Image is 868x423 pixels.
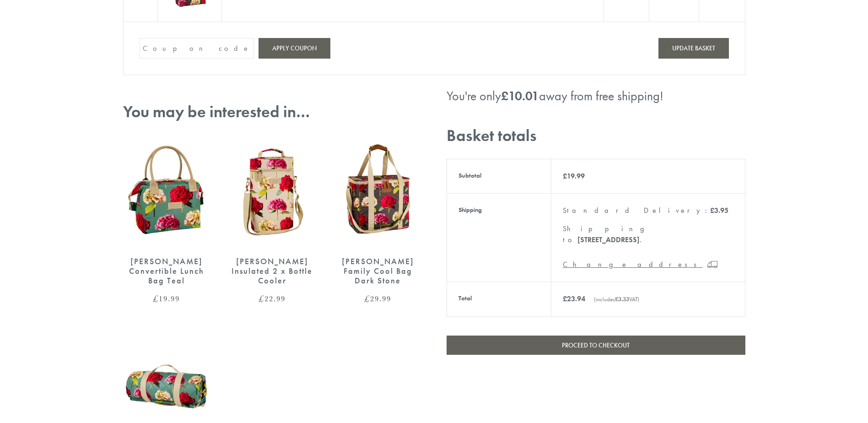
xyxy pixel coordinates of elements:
label: Standard Delivery: [563,206,728,215]
span: £ [259,293,264,304]
h2: You may be interested in… [123,103,422,121]
img: Sarah Kelleher convertible lunch bag teal [123,135,210,248]
div: [PERSON_NAME] Family Cool Bag Dark Stone [334,257,421,285]
span: £ [153,293,159,304]
span: £ [563,171,567,181]
div: [PERSON_NAME] Convertible Lunch Bag Teal [123,257,210,285]
a: Sarah Kelleher 2 x Bottle Cooler [PERSON_NAME] Insulated 2 x Bottle Cooler £22.99 [228,135,316,303]
bdi: 22.99 [259,293,286,304]
bdi: 19.99 [153,293,180,304]
bdi: 10.01 [501,88,539,104]
a: Proceed to checkout [447,336,745,355]
span: £ [710,206,714,215]
div: You're only away from free shipping! [447,89,745,103]
th: Subtotal [447,159,551,194]
bdi: 19.99 [563,171,585,181]
button: Update basket [658,38,729,59]
a: Sarah Kelleher Family Coolbag Dark Stone [PERSON_NAME] Family Cool Bag Dark Stone £29.99 [334,135,421,303]
span: £ [615,295,618,303]
button: Apply coupon [259,38,330,59]
span: £ [501,88,508,104]
input: Coupon code [140,38,254,59]
img: Sarah Kelleher 2 x Bottle Cooler [228,135,316,248]
bdi: 3.95 [710,206,728,215]
bdi: 29.99 [364,293,391,304]
img: Sarah Kelleher Family Coolbag Dark Stone [334,135,421,248]
span: £ [364,293,370,304]
div: [PERSON_NAME] Insulated 2 x Bottle Cooler [228,257,316,285]
small: (includes VAT) [594,295,639,303]
bdi: 23.94 [563,294,585,304]
p: Shipping to . [563,223,733,245]
h2: Basket totals [447,126,745,145]
span: 3.33 [615,295,629,303]
th: Total [447,282,551,317]
th: Shipping [447,194,551,282]
a: Sarah Kelleher convertible lunch bag teal [PERSON_NAME] Convertible Lunch Bag Teal £19.99 [123,135,210,303]
span: £ [563,294,567,304]
strong: [STREET_ADDRESS] [577,235,640,244]
a: Change address [563,259,703,270]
